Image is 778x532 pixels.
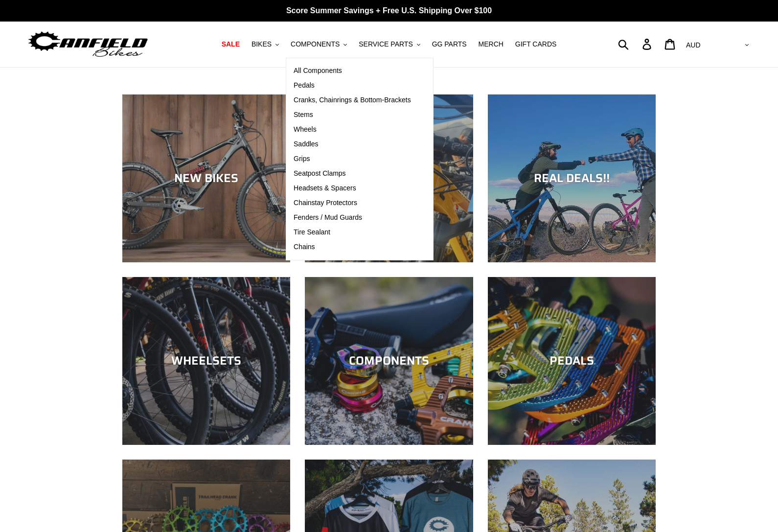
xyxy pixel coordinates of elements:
[427,38,472,51] a: GG PARTS
[286,196,418,210] a: Chainstay Protectors
[294,111,313,119] span: Stems
[479,40,503,48] span: MERCH
[354,38,425,51] button: SERVICE PARTS
[432,40,467,48] span: GG PARTS
[294,140,319,148] span: Saddles
[222,40,240,48] span: SALE
[294,67,342,75] span: All Components
[305,277,473,445] a: COMPONENTS
[294,228,330,236] span: Tire Sealant
[294,96,411,104] span: Cranks, Chainrings & Bottom-Brackets
[623,33,648,55] input: Search
[286,225,418,240] a: Tire Sealant
[291,40,340,48] span: COMPONENTS
[286,122,418,137] a: Wheels
[286,64,418,78] a: All Components
[294,243,315,251] span: Chains
[122,94,290,262] a: NEW BIKES
[294,213,362,222] span: Fenders / Mud Guards
[122,354,290,368] div: WHEELSETS
[286,38,352,51] button: COMPONENTS
[286,78,418,93] a: Pedals
[286,240,418,254] a: Chains
[294,81,315,90] span: Pedals
[488,94,656,262] a: REAL DEALS!!
[359,40,412,48] span: SERVICE PARTS
[252,40,272,48] span: BIKES
[488,354,656,368] div: PEDALS
[286,166,418,181] a: Seatpost Clamps
[286,137,418,152] a: Saddles
[488,171,656,185] div: REAL DEALS!!
[510,38,562,51] a: GIFT CARDS
[488,277,656,445] a: PEDALS
[294,155,310,163] span: Grips
[247,38,284,51] button: BIKES
[294,184,356,192] span: Headsets & Spacers
[474,38,508,51] a: MERCH
[217,38,245,51] a: SALE
[305,354,473,368] div: COMPONENTS
[294,169,346,178] span: Seatpost Clamps
[286,181,418,196] a: Headsets & Spacers
[515,40,557,48] span: GIFT CARDS
[27,29,149,60] img: Canfield Bikes
[286,152,418,166] a: Grips
[294,125,317,134] span: Wheels
[294,199,357,207] span: Chainstay Protectors
[122,171,290,185] div: NEW BIKES
[122,277,290,445] a: WHEELSETS
[286,93,418,108] a: Cranks, Chainrings & Bottom-Brackets
[286,210,418,225] a: Fenders / Mud Guards
[286,108,418,122] a: Stems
